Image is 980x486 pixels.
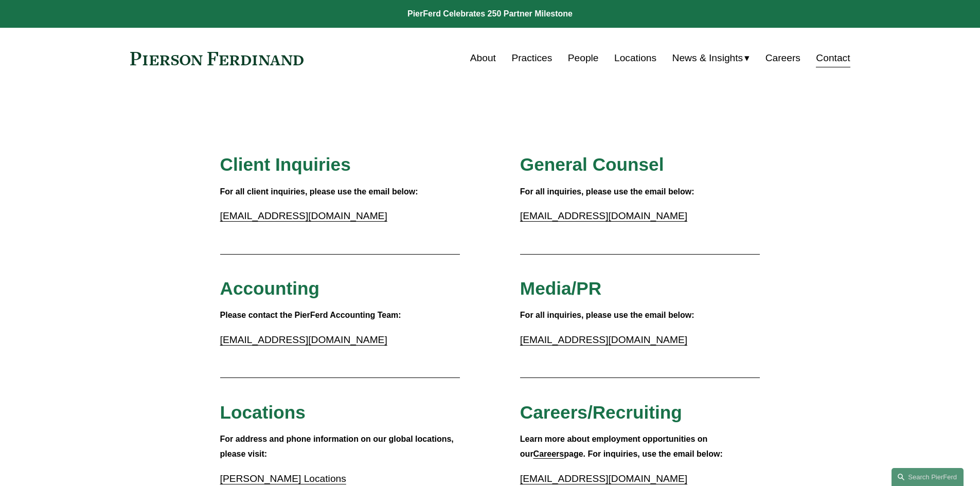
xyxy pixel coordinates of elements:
[220,210,387,221] a: [EMAIL_ADDRESS][DOMAIN_NAME]
[672,49,743,67] span: News & Insights
[220,187,418,196] strong: For all client inquiries, please use the email below:
[520,435,710,458] strong: Learn more about employment opportunities on our
[520,210,687,221] a: [EMAIL_ADDRESS][DOMAIN_NAME]
[520,402,682,422] span: Careers/Recruiting
[892,468,964,486] a: Search this site
[614,48,656,68] a: Locations
[520,154,664,174] span: General Counsel
[220,278,320,298] span: Accounting
[220,402,306,422] span: Locations
[220,473,346,484] a: [PERSON_NAME] Locations
[520,334,687,345] a: [EMAIL_ADDRESS][DOMAIN_NAME]
[765,48,800,68] a: Careers
[533,449,564,458] a: Careers
[816,48,850,68] a: Contact
[511,48,552,68] a: Practices
[220,154,351,174] span: Client Inquiries
[520,311,694,319] strong: For all inquiries, please use the email below:
[220,435,456,458] strong: For address and phone information on our global locations, please visit:
[520,473,687,484] a: [EMAIL_ADDRESS][DOMAIN_NAME]
[470,48,496,68] a: About
[220,334,387,345] a: [EMAIL_ADDRESS][DOMAIN_NAME]
[520,278,601,298] span: Media/PR
[520,187,694,196] strong: For all inquiries, please use the email below:
[220,311,401,319] strong: Please contact the PierFerd Accounting Team:
[672,48,750,68] a: folder dropdown
[564,449,723,458] strong: page. For inquiries, use the email below:
[568,48,599,68] a: People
